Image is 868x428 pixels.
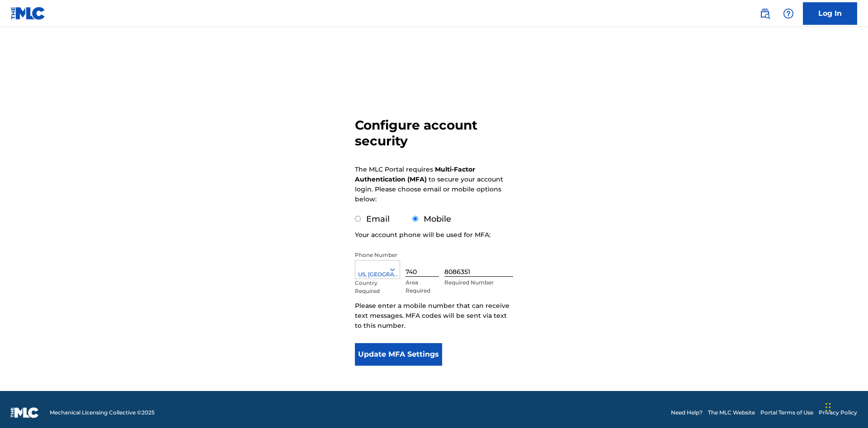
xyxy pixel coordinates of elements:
[11,7,46,20] img: MLC Logo
[355,230,491,240] p: Your account phone will be used for MFA:
[671,409,703,417] a: Need Help?
[355,270,400,279] div: US, [GEOGRAPHIC_DATA] +1
[759,8,770,19] img: search
[355,279,385,295] p: Country Required
[355,343,442,366] button: Update MFA Settings
[803,2,857,25] a: Log In
[826,394,831,421] div: Drag
[424,214,451,224] label: Mobile
[11,407,39,418] img: logo
[355,301,513,330] p: Please enter a mobile number that can receive text messages. MFA codes will be sent via text to t...
[783,8,794,19] img: help
[50,409,155,417] span: Mechanical Licensing Collective © 2025
[823,385,868,428] iframe: Chat Widget
[819,409,857,417] a: Privacy Policy
[760,409,813,417] a: Portal Terms of Use
[355,117,513,149] h3: Configure account security
[444,279,513,287] p: Required Number
[366,214,390,224] label: Email
[355,164,503,204] p: The MLC Portal requires to secure your account login. Please choose email or mobile options below:
[406,279,439,295] p: Area Required
[756,5,774,23] a: Public Search
[708,409,755,417] a: The MLC Website
[779,5,797,23] div: Help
